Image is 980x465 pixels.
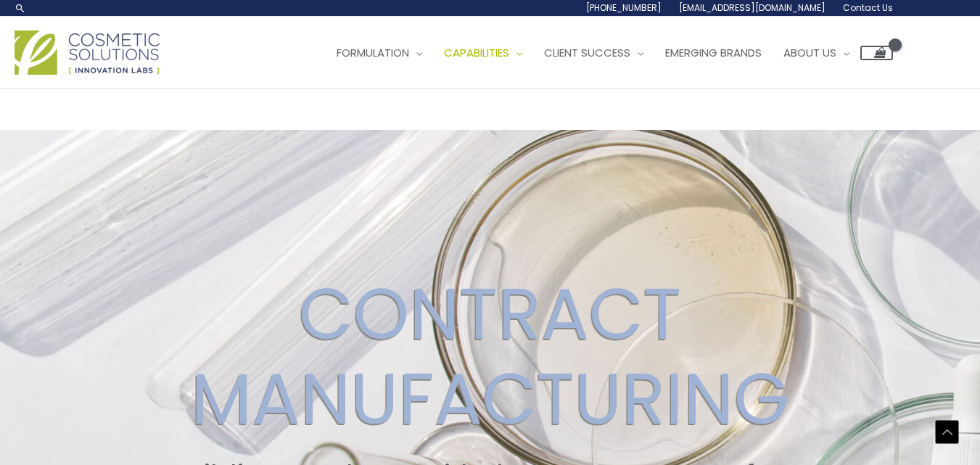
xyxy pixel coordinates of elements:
span: Emerging Brands [665,45,762,60]
a: Emerging Brands [654,31,773,75]
span: About Us [783,45,836,60]
span: Formulation [337,45,409,60]
span: [PHONE_NUMBER] [586,1,662,14]
h2: CONTRACT MANUFACTURING [14,271,966,442]
span: Client Success [544,45,630,60]
a: Search icon link [15,2,26,14]
img: Cosmetic Solutions Logo [15,30,160,75]
a: About Us [773,31,860,75]
a: Capabilities [433,31,533,75]
a: Formulation [326,31,433,75]
a: Client Success [533,31,654,75]
span: [EMAIL_ADDRESS][DOMAIN_NAME] [679,1,825,14]
nav: Site Navigation [315,31,893,75]
span: Capabilities [444,45,509,60]
span: Contact Us [843,1,893,14]
a: View Shopping Cart, empty [860,46,893,60]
